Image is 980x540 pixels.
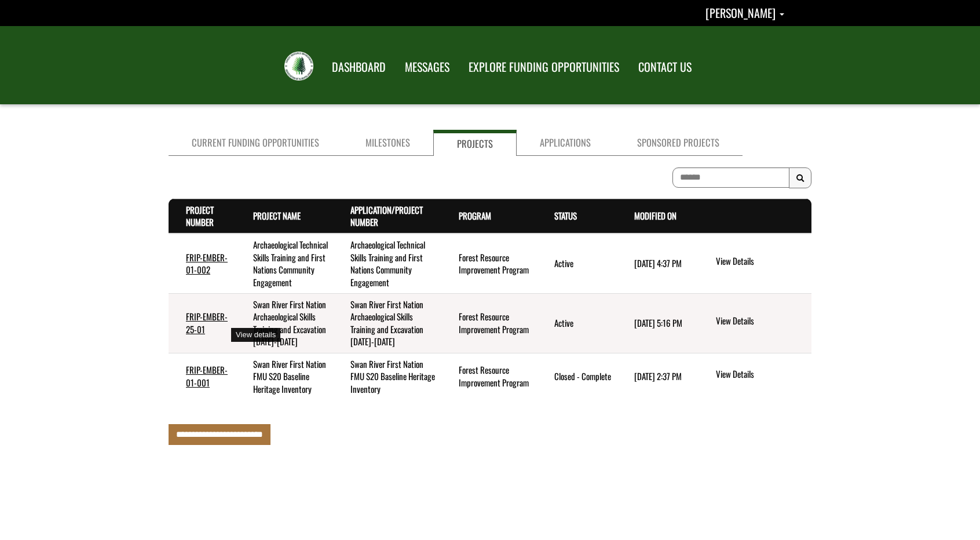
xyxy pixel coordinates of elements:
td: Forest Resource Improvement Program [441,233,537,293]
a: Applications [517,130,614,156]
a: DASHBOARD [323,53,394,82]
a: Application/Project Number [350,203,423,228]
td: Active [537,233,616,293]
td: 6/6/2025 4:37 PM [617,233,697,293]
a: FRIP-EMBER-25-01 [186,310,228,335]
td: action menu [697,294,811,353]
a: Courtney Lakevold [705,4,784,21]
a: FRIP-EMBER-01-002 [186,251,228,276]
a: EXPLORE FUNDING OPPORTUNITIES [460,53,628,82]
time: [DATE] 2:37 PM [634,370,682,382]
a: Project Number [186,203,214,228]
button: Search Results [789,167,811,188]
td: FRIP-EMBER-01-002 [169,233,236,293]
a: View details [716,255,807,269]
td: action menu [697,233,811,293]
a: MESSAGES [396,53,458,82]
img: FRIAA Submissions Portal [284,52,313,81]
td: Swan River First Nation Archaeological Skills Training and Excavation 2025-2028 [236,294,333,353]
td: Archaeological Technical Skills Training and First Nations Community Engagement [236,233,333,293]
td: Swan River First Nation FMU S20 Baseline Heritage Inventory [236,353,333,400]
a: Projects [433,130,517,156]
a: Current Funding Opportunities [169,130,342,156]
td: action menu [697,353,811,400]
td: Swan River First Nation FMU S20 Baseline Heritage Inventory [333,353,441,400]
th: Actions [697,199,811,233]
time: [DATE] 5:16 PM [634,316,682,329]
a: View details [716,315,807,329]
a: View details [716,368,807,382]
a: Program [459,209,491,222]
td: Forest Resource Improvement Program [441,294,537,353]
td: Closed - Complete [537,353,616,400]
a: Modified On [634,209,677,222]
span: [PERSON_NAME] [705,4,776,21]
a: CONTACT US [630,53,700,82]
time: [DATE] 4:37 PM [634,257,682,269]
a: Milestones [342,130,433,156]
td: 7/21/2025 2:37 PM [617,353,697,400]
a: Project Name [253,209,301,222]
nav: Main Navigation [321,49,700,82]
div: View details [231,328,280,342]
td: 3/5/2025 5:16 PM [617,294,697,353]
td: Swan River First Nation Archaeological Skills Training and Excavation 2025-2028 [333,294,441,353]
a: FRIP-EMBER-01-001 [186,363,228,388]
td: Forest Resource Improvement Program [441,353,537,400]
input: To search on partial text, use the asterisk (*) wildcard character. [672,167,789,188]
a: Status [554,209,577,222]
td: FRIP-EMBER-01-001 [169,353,236,400]
td: Active [537,294,616,353]
a: Sponsored Projects [614,130,743,156]
td: FRIP-EMBER-25-01 [169,294,236,353]
td: Archaeological Technical Skills Training and First Nations Community Engagement [333,233,441,293]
